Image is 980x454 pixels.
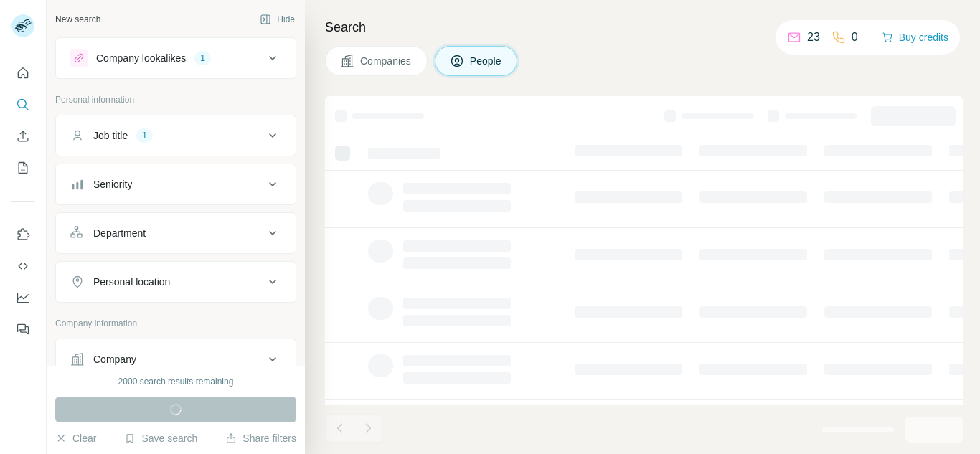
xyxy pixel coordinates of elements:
[55,431,96,445] button: Clear
[11,253,34,279] button: Use Surfe API
[470,54,503,68] span: People
[56,216,296,250] button: Department
[11,60,34,86] button: Quick start
[325,17,963,37] h4: Search
[93,226,146,240] div: Department
[56,167,296,202] button: Seniority
[55,317,296,330] p: Company information
[852,29,858,46] p: 0
[807,29,820,46] p: 23
[225,431,296,445] button: Share filters
[56,41,296,75] button: Company lookalikes1
[93,275,170,289] div: Personal location
[93,352,136,366] div: Company
[882,27,948,47] button: Buy credits
[11,155,34,181] button: My lists
[55,13,100,26] div: New search
[56,265,296,299] button: Personal location
[124,431,197,445] button: Save search
[55,93,296,106] p: Personal information
[93,177,132,191] div: Seniority
[56,118,296,153] button: Job title1
[194,52,211,65] div: 1
[93,128,128,143] div: Job title
[360,54,413,68] span: Companies
[11,92,34,118] button: Search
[11,123,34,149] button: Enrich CSV
[11,285,34,311] button: Dashboard
[136,129,153,142] div: 1
[118,375,234,388] div: 2000 search results remaining
[250,9,305,30] button: Hide
[11,222,34,247] button: Use Surfe on LinkedIn
[96,51,186,65] div: Company lookalikes
[11,316,34,342] button: Feedback
[56,342,296,377] button: Company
